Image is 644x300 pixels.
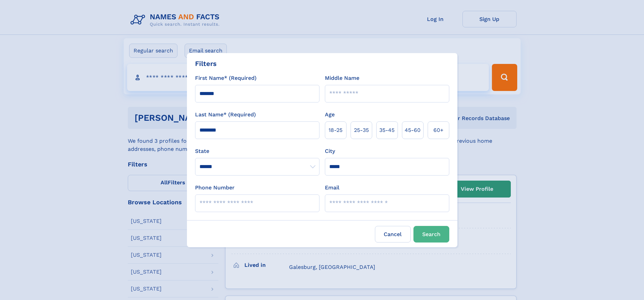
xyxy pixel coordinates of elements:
[195,111,256,119] label: Last Name* (Required)
[375,226,411,243] label: Cancel
[325,147,335,155] label: City
[329,126,342,134] span: 18‑25
[195,184,235,192] label: Phone Number
[405,126,421,134] span: 45‑60
[413,226,449,243] button: Search
[195,74,257,82] label: First Name* (Required)
[354,126,369,134] span: 25‑35
[379,126,395,134] span: 35‑45
[325,111,335,119] label: Age
[325,74,359,82] label: Middle Name
[195,59,217,69] div: Filters
[325,184,339,192] label: Email
[195,147,319,155] label: State
[433,126,444,134] span: 60+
